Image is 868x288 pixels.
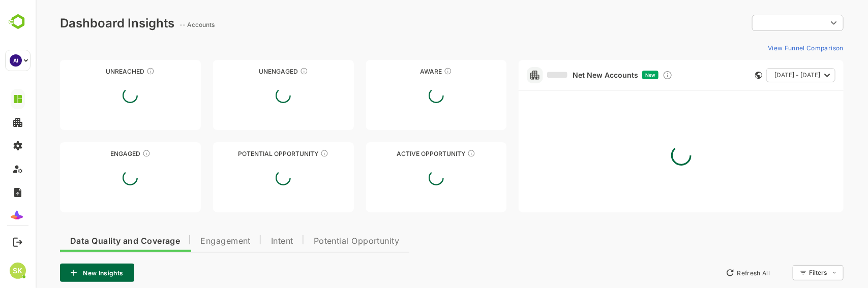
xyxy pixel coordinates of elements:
[24,68,165,75] div: Unreached
[35,237,144,245] span: Data Quality and Coverage
[24,150,165,157] div: Engaged
[177,150,318,157] div: Potential Opportunity
[165,237,215,245] span: Engagement
[432,149,440,157] div: These accounts have open opportunities which might be at any of the Sales Stages
[264,67,273,75] div: These accounts have not shown enough engagement and need nurturing
[610,72,620,78] span: New
[331,150,471,157] div: Active Opportunity
[177,68,318,75] div: Unengaged
[731,68,800,82] button: [DATE] - [DATE]
[716,14,808,32] div: ​
[773,269,792,276] div: Filters
[24,264,99,282] button: New Insights
[107,149,115,157] div: These accounts are warm, further nurturing would qualify them to MQAs
[144,21,182,28] ag: -- Accounts
[685,265,739,281] button: Refresh All
[408,67,416,75] div: These accounts have just entered the buying cycle and need further nurturing
[111,67,119,75] div: These accounts have not been engaged with for a defined time period
[278,237,364,245] span: Potential Opportunity
[285,149,293,157] div: These accounts are MQAs and can be passed on to Inside Sales
[331,68,471,75] div: Aware
[512,71,603,80] a: Net New Accounts
[10,263,26,279] div: SK
[235,237,258,245] span: Intent
[739,69,785,82] span: [DATE] - [DATE]
[720,72,727,79] div: This card does not support filter and segments
[728,40,808,56] button: View Funnel Comparison
[772,264,808,282] div: Filters
[24,16,139,30] div: Dashboard Insights
[10,54,22,67] div: AI
[627,70,637,80] div: Discover new ICP-fit accounts showing engagement — via intent surges, anonymous website visits, L...
[11,235,24,249] button: Logout
[5,12,31,31] img: BambooboxLogoMark.f1c84d78b4c51b1a7b5f700c9845e183.svg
